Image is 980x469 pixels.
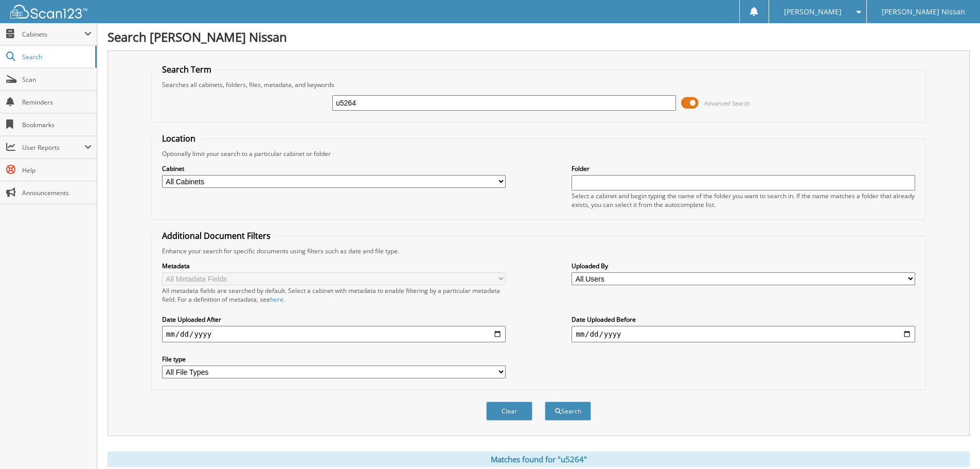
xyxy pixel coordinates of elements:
[545,402,591,421] button: Search
[784,9,842,15] span: [PERSON_NAME]
[162,262,506,270] label: Metadata
[486,402,532,421] button: Clear
[157,149,920,158] div: Optionally limit your search to a particular cabinet or folder
[162,355,506,363] label: File type
[22,188,92,197] span: Announcements
[162,286,506,304] div: All metadata fields are searched by default. Select a cabinet with metadata to enable filtering b...
[22,120,92,129] span: Bookmarks
[22,75,92,84] span: Scan
[572,192,915,209] div: Select a cabinet and begin typing the name of the folder you want to search in. If the name match...
[157,247,920,255] div: Enhance your search for specific documents using filters such as date and file type.
[270,295,283,304] a: here
[162,326,506,342] input: start
[108,28,970,45] h1: Search [PERSON_NAME] Nissan
[157,133,201,144] legend: Location
[162,315,506,324] label: Date Uploaded After
[22,30,84,39] span: Cabinets
[157,64,217,75] legend: Search Term
[22,53,90,61] span: Search
[10,5,87,19] img: scan123-logo-white.svg
[22,166,92,175] span: Help
[22,143,84,152] span: User Reports
[572,164,915,173] label: Folder
[108,451,970,467] div: Matches found for "u5264"
[882,9,965,15] span: [PERSON_NAME] Nissan
[157,230,276,241] legend: Additional Document Filters
[572,315,915,324] label: Date Uploaded Before
[572,262,915,270] label: Uploaded By
[162,164,506,173] label: Cabinet
[157,80,920,89] div: Searches all cabinets, folders, files, metadata, and keywords
[22,98,92,107] span: Reminders
[704,99,750,107] span: Advanced Search
[572,326,915,342] input: end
